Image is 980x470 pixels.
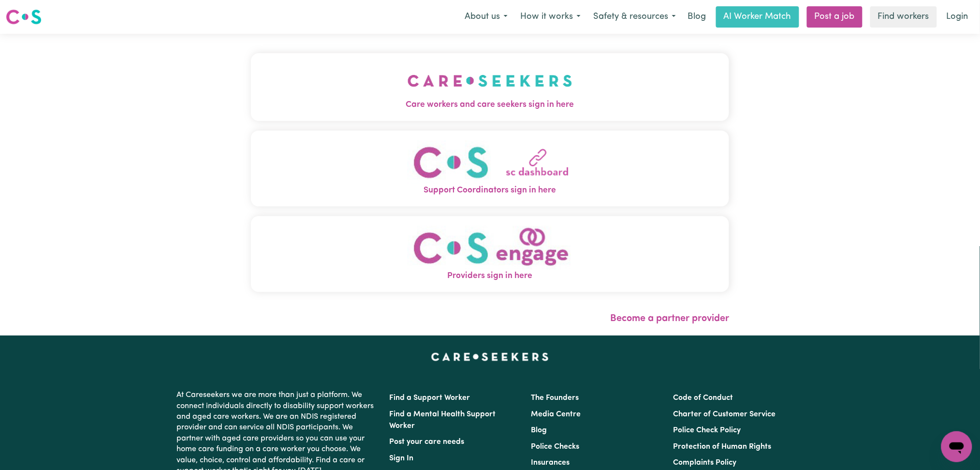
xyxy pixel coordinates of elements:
button: Care workers and care seekers sign in here [251,53,730,121]
button: About us [458,7,514,27]
a: Charter of Customer Service [673,411,775,418]
a: Post your care needs [390,438,465,446]
a: Complaints Policy [673,459,736,467]
a: Find workers [870,6,937,28]
a: Police Checks [531,443,580,451]
a: Post a job [807,6,863,28]
button: Providers sign in here [251,216,730,292]
span: Care workers and care seekers sign in here [251,99,730,111]
img: Careseekers logo [6,8,42,26]
iframe: Button to launch messaging window [941,431,972,462]
span: Providers sign in here [251,270,730,282]
a: Login [941,6,974,28]
a: Media Centre [531,411,581,418]
a: Find a Support Worker [390,394,470,402]
a: Blog [682,6,712,28]
button: How it works [514,7,587,27]
a: Become a partner provider [610,314,729,323]
a: Blog [531,426,547,434]
a: Find a Mental Health Support Worker [390,411,496,430]
a: Police Check Policy [673,426,741,434]
a: Insurances [531,459,570,467]
a: Sign In [390,455,414,462]
button: Support Coordinators sign in here [251,131,730,206]
a: Code of Conduct [673,394,733,402]
span: Support Coordinators sign in here [251,184,730,197]
a: Careseekers logo [6,6,42,28]
a: Careseekers home page [431,353,549,361]
a: AI Worker Match [716,6,799,28]
button: Safety & resources [587,7,682,27]
a: The Founders [531,394,579,402]
a: Protection of Human Rights [673,443,771,451]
